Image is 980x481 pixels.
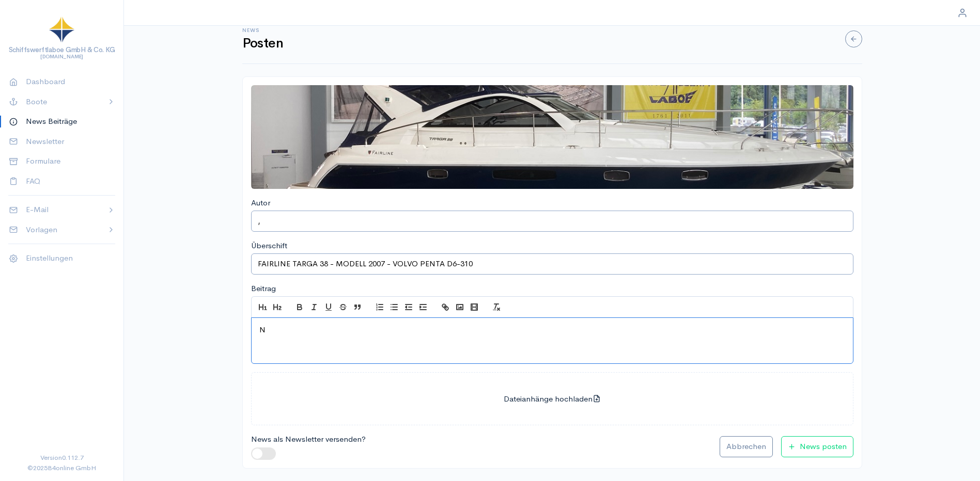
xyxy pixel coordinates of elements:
[251,434,366,445] label: News als Newsletter versenden?
[9,46,115,54] h5: Schiffswerftlaboe GmbH & Co. KG
[242,27,284,33] span: News
[251,197,853,209] label: Autor
[26,175,107,187] p: FAQ
[251,240,853,252] label: Überschift
[251,283,853,295] label: Beitrag
[26,155,107,167] p: Formulare
[26,252,107,264] p: Einstellungen
[726,441,766,453] span: Abbrechen
[258,258,847,270] input: Überschift
[9,54,115,59] h6: [DOMAIN_NAME]
[242,36,284,51] h1: Posten
[26,96,99,108] p: Boote
[27,463,96,473] span: © 2025 B4online GmbH
[258,215,847,227] input: Autor
[49,17,75,42] img: Test
[26,136,107,148] p: Newsletter
[259,324,845,335] p: N
[26,76,107,88] p: Dashboard
[781,436,853,457] button: News posten
[40,453,84,463] span: Version 0.112.7
[26,116,107,127] p: News Beiträge
[26,204,99,216] p: E-Mail
[26,224,99,236] p: Vorlagen
[720,436,773,457] button: Abbrechen
[788,441,847,453] span: News posten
